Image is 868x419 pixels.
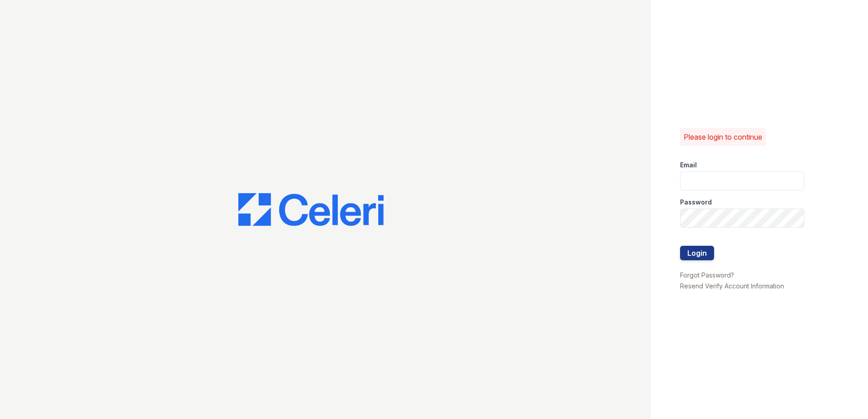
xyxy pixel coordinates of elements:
label: Email [680,161,697,170]
p: Please login to continue [684,132,762,142]
a: Resend Verify Account Information [680,282,784,290]
label: Password [680,198,712,207]
button: Login [680,246,714,260]
a: Forgot Password? [680,271,734,279]
img: CE_Logo_Blue-a8612792a0a2168367f1c8372b55b34899dd931a85d93a1a3d3e32e68fde9ad4.png [238,193,384,226]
